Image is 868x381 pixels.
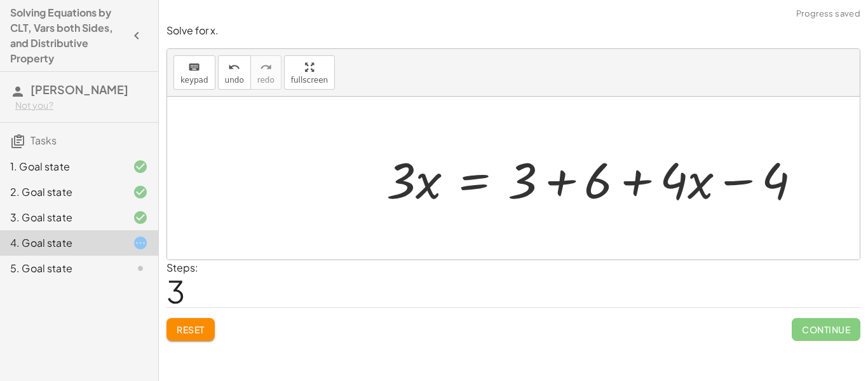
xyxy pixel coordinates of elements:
[188,60,200,75] i: keyboard
[133,159,148,174] i: Task finished and correct.
[257,76,275,85] span: redo
[166,24,860,38] p: Solve for x.
[10,184,112,200] div: 2. Goal state
[133,210,148,225] i: Task finished and correct.
[133,184,148,200] i: Task finished and correct.
[31,82,128,97] span: [PERSON_NAME]
[166,261,198,274] label: Steps:
[31,134,57,147] span: Tasks
[10,235,112,251] div: 4. Goal state
[796,8,860,20] span: Progress saved
[177,324,205,335] span: Reset
[10,5,125,66] h4: Solving Equations by CLT, Vars both Sides, and Distributive Property
[180,76,208,85] span: keypad
[10,261,112,276] div: 5. Goal state
[173,55,215,90] button: keyboardkeypad
[133,261,148,276] i: Task not started.
[260,60,272,75] i: redo
[10,159,112,174] div: 1. Goal state
[291,76,328,85] span: fullscreen
[166,272,185,310] span: 3
[228,60,240,75] i: undo
[166,318,215,341] button: Reset
[225,76,244,85] span: undo
[218,55,251,90] button: undoundo
[15,99,148,112] div: Not you?
[250,55,281,90] button: redoredo
[10,210,112,225] div: 3. Goal state
[133,235,148,251] i: Task started.
[284,55,335,90] button: fullscreen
